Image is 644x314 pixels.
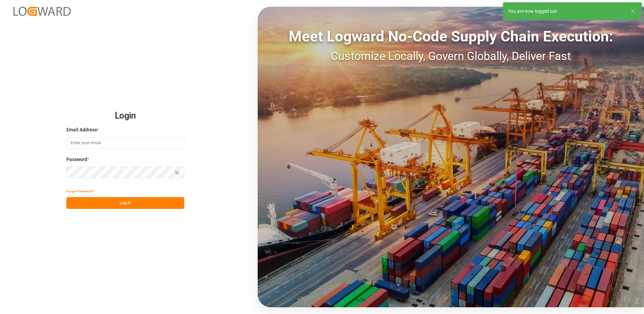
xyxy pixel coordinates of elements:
button: Forgot Password? [66,185,94,197]
span: Password [66,156,87,163]
input: Enter your email [66,137,184,149]
div: Customize Locally, Govern Globally, Deliver Fast [258,48,644,65]
img: Logward_new_orange.png [13,7,71,16]
button: Log In [66,197,184,209]
h2: Login [66,105,184,127]
span: Email Address [66,126,97,133]
div: Meet Logward No-Code Supply Chain Execution: [258,25,644,48]
div: You are now logged out [508,8,624,15]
